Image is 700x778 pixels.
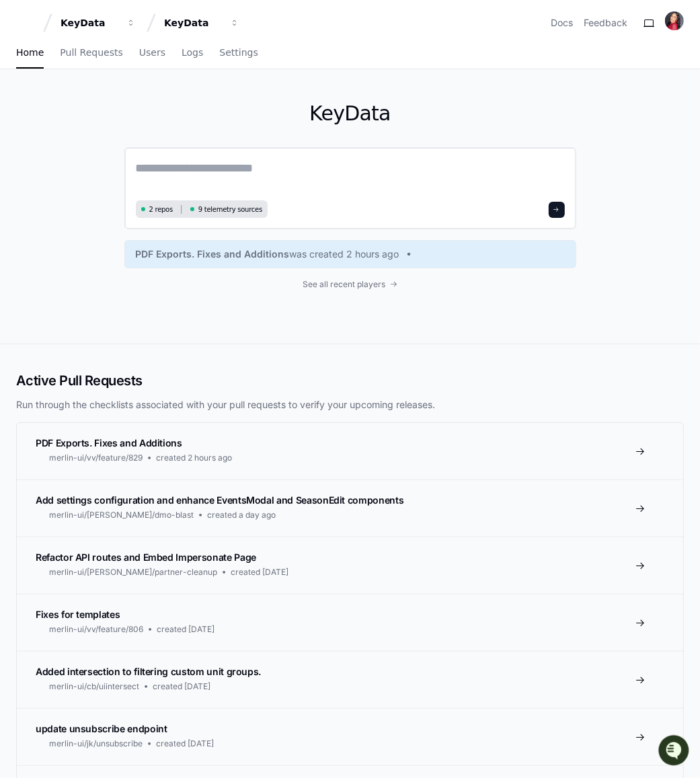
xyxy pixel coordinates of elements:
[36,437,182,449] span: PDF Exports. Fixes and Additions
[156,738,214,749] span: created [DATE]
[17,423,683,479] a: PDF Exports. Fixes and Additionsmerlin-ui/vv/feature/829created 2 hours ago
[157,624,215,635] span: created [DATE]
[13,54,245,75] div: Welcome
[36,494,403,506] span: Add settings configuration and enhance EventsModal and SeasonEdit components
[95,210,163,221] a: Powered byPylon
[290,247,399,261] span: was created 2 hours ago
[13,147,90,157] div: Past conversations
[584,16,627,30] button: Feedback
[164,16,222,30] div: KeyData
[124,279,576,290] a: See all recent players
[55,11,141,35] button: KeyData
[13,100,38,124] img: 1756235613930-3d25f9e4-fa56-45dd-b3ad-e072dfbd1548
[42,180,109,191] span: [PERSON_NAME]
[219,48,258,56] span: Settings
[182,38,203,69] a: Logs
[139,38,165,69] a: Users
[61,16,118,30] div: KeyData
[657,734,693,770] iframe: Open customer support
[219,38,258,69] a: Settings
[27,181,38,192] img: 1756235613930-3d25f9e4-fa56-45dd-b3ad-e072dfbd1548
[159,11,245,35] button: KeyData
[49,510,194,520] span: merlin-ui/[PERSON_NAME]/dmo-blast
[665,11,684,30] img: ACg8ocKet0vPXz9lSp14dS7hRSiZmuAbnmVWoHGQcAV4XUDWxXJWrq2G=s96-c
[16,398,684,412] p: Run through the checklists associated with your pull requests to verify your upcoming releases.
[229,104,245,120] button: Start new chat
[17,537,683,594] a: Refactor API routes and Embed Impersonate Pagemerlin-ui/[PERSON_NAME]/partner-cleanupcreated [DATE]
[16,48,44,56] span: Home
[36,551,256,563] span: Refactor API routes and Embed Impersonate Page
[182,48,203,56] span: Logs
[16,38,44,69] a: Home
[49,738,143,749] span: merlin-ui/jk/unsubscribe
[112,180,116,191] span: •
[551,16,573,30] a: Docs
[231,567,288,578] span: created [DATE]
[136,247,565,261] a: PDF Exports. Fixes and Additionswas created 2 hours ago
[303,279,385,290] span: See all recent players
[208,144,245,160] button: See all
[139,48,165,56] span: Users
[149,204,173,215] span: 2 repos
[207,510,276,520] span: created a day ago
[60,48,122,56] span: Pull Requests
[28,100,52,124] img: 7525507653686_35a1cc9e00a5807c6d71_72.png
[134,210,163,221] span: Pylon
[36,723,167,734] span: update unsubscribe endpoint
[124,102,576,126] h1: KeyData
[17,479,683,537] a: Add settings configuration and enhance EventsModal and SeasonEdit componentsmerlin-ui/[PERSON_NAM...
[198,204,262,215] span: 9 telemetry sources
[17,708,683,765] a: update unsubscribe endpointmerlin-ui/jk/unsubscribecreated [DATE]
[156,453,232,463] span: created 2 hours ago
[136,247,290,261] span: PDF Exports. Fixes and Additions
[36,609,120,620] span: Fixes for templates
[49,453,143,463] span: merlin-ui/vv/feature/829
[60,38,122,69] a: Pull Requests
[119,180,147,191] span: [DATE]
[49,624,143,635] span: merlin-ui/vv/feature/806
[13,13,40,40] img: PlayerZero
[61,114,185,124] div: We're available if you need us!
[153,681,210,692] span: created [DATE]
[17,651,683,708] a: Added intersection to filtering custom unit groups.merlin-ui/cb/uiintersectcreated [DATE]
[36,666,261,677] span: Added intersection to filtering custom unit groups.
[49,567,217,578] span: merlin-ui/[PERSON_NAME]/partner-cleanup
[49,681,139,692] span: merlin-ui/cb/uiintersect
[13,167,35,189] img: Animesh Koratana
[17,594,683,651] a: Fixes for templatesmerlin-ui/vv/feature/806created [DATE]
[61,100,221,114] div: Start new chat
[16,371,684,390] h2: Active Pull Requests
